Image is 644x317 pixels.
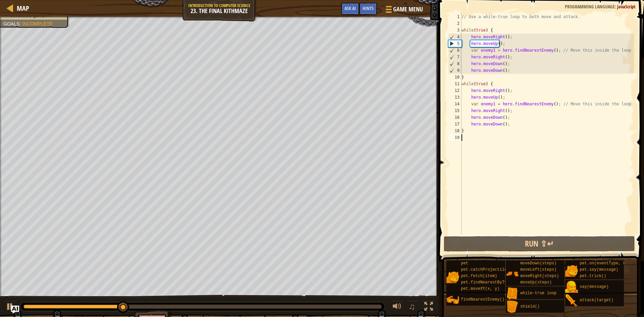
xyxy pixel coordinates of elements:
[448,121,462,127] div: 17
[461,280,526,285] span: pet.findNearestByType(type)
[448,127,462,134] div: 18
[461,261,468,266] span: pet
[448,27,462,34] div: 3
[17,4,29,13] span: Map
[448,13,462,20] div: 1
[448,54,462,60] div: 7
[11,306,19,314] button: Ask AI
[22,21,53,27] span: Incomplete
[363,5,374,11] span: Hints
[448,67,462,74] div: 9
[422,301,435,314] button: Toggle fullscreen
[448,134,462,141] div: 19
[3,301,17,314] button: Ctrl + P: Play
[580,267,618,272] span: pet.say(message)
[580,284,608,289] span: say(message)
[407,301,419,314] button: ♫
[448,34,462,40] div: 4
[448,74,462,81] div: 10
[448,107,462,114] div: 15
[580,274,606,278] span: pet.trick()
[390,301,404,314] button: Adjust volume
[409,302,415,312] span: ♫
[617,3,636,10] span: JavaScript
[13,4,29,13] a: Map
[520,291,556,296] span: while-true loop
[448,40,462,47] div: 5
[446,271,459,283] img: portrait.png
[565,294,578,307] img: portrait.png
[461,297,504,302] span: findNearestEnemy()
[565,281,578,294] img: portrait.png
[520,267,556,272] span: moveLeft(steps)
[520,280,552,285] span: moveUp(steps)
[506,267,519,280] img: portrait.png
[461,267,524,272] span: pet.catchProjectile(arrow)
[341,3,359,15] button: Ask AI
[565,3,615,10] span: Programming language
[448,60,462,67] div: 8
[448,101,462,107] div: 14
[448,114,462,121] div: 16
[580,298,613,303] span: attack(target)
[3,21,19,27] span: Goals
[461,274,497,278] span: pet.fetch(item)
[615,3,617,10] span: :
[506,301,519,313] img: portrait.png
[446,294,459,306] img: portrait.png
[520,304,540,309] span: shield()
[461,286,499,291] span: pet.moveXY(x, y)
[520,274,559,278] span: moveRight(steps)
[506,287,519,300] img: portrait.png
[444,236,635,252] button: Run ⇧↵
[520,261,556,266] span: moveDown(steps)
[448,94,462,101] div: 13
[448,81,462,87] div: 11
[580,261,642,266] span: pet.on(eventType, handler)
[448,87,462,94] div: 12
[448,47,462,54] div: 6
[380,3,427,18] button: Game Menu
[344,5,356,11] span: Ask AI
[448,20,462,27] div: 2
[565,264,578,277] img: portrait.png
[19,21,22,27] span: :
[393,5,423,14] span: Game Menu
